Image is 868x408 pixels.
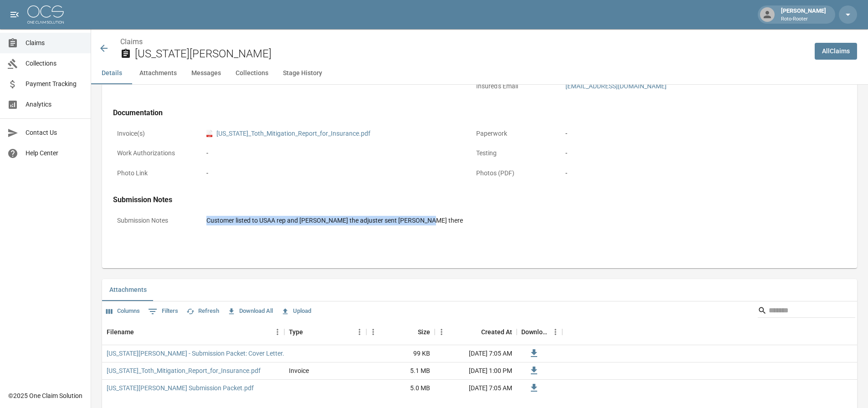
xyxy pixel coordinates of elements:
[565,82,667,90] a: [EMAIL_ADDRESS][DOMAIN_NAME]
[418,319,430,345] div: Size
[26,59,83,68] span: Collections
[472,125,554,143] p: Paperwork
[26,38,83,48] span: Claims
[91,62,132,84] button: Details
[435,345,517,362] div: [DATE] 7:05 AM
[284,319,366,345] div: Type
[184,304,221,318] button: Refresh
[366,319,435,345] div: Size
[472,77,554,95] p: Insured's Email
[113,164,195,182] p: Photo Link
[113,195,820,204] h4: Submission Notes
[5,5,24,24] button: open drawer
[132,62,184,84] button: Attachments
[758,303,855,320] div: Search
[107,349,294,358] a: [US_STATE][PERSON_NAME] - Submission Packet: Cover Letter.pdf
[184,62,228,84] button: Messages
[26,100,83,109] span: Analytics
[107,383,254,393] a: [US_STATE][PERSON_NAME] Submission Packet.pdf
[146,304,180,319] button: Show filters
[113,108,820,117] h4: Documentation
[781,15,826,23] p: Roto-Rooter
[91,62,868,84] div: anchor tabs
[113,144,195,162] p: Work Authorizations
[366,362,435,380] div: 5.1 MB
[102,279,857,301] div: related-list tabs
[26,148,83,158] span: Help Center
[565,129,816,138] div: -
[276,62,329,84] button: Stage History
[113,212,195,229] p: Submission Notes
[435,362,517,380] div: [DATE] 1:00 PM
[26,79,83,89] span: Payment Tracking
[279,304,313,318] button: Upload
[289,366,309,375] div: Invoice
[135,47,807,61] h2: [US_STATE][PERSON_NAME]
[366,380,435,397] div: 5.0 MB
[107,319,134,345] div: Filename
[435,380,517,397] div: [DATE] 7:05 AM
[102,319,284,345] div: Filename
[517,319,562,345] div: Download
[206,168,457,178] div: -
[481,319,512,345] div: Created At
[565,148,816,158] div: -
[8,391,82,400] div: © 2025 One Claim Solution
[120,37,143,46] a: Claims
[120,36,807,47] nav: breadcrumb
[472,164,554,182] p: Photos (PDF)
[206,129,370,138] a: pdf[US_STATE]_Toth_Mitigation_Report_for_Insurance.pdf
[225,304,275,318] button: Download All
[777,6,830,23] div: [PERSON_NAME]
[815,43,857,60] a: AllClaims
[366,345,435,362] div: 99 KB
[289,319,303,345] div: Type
[102,279,154,301] button: Attachments
[435,325,448,339] button: Menu
[366,325,380,339] button: Menu
[472,144,554,162] p: Testing
[107,366,261,375] a: [US_STATE]_Toth_Mitigation_Report_for_Insurance.pdf
[435,319,517,345] div: Created At
[206,216,816,225] div: Customer listed to USAA rep and [PERSON_NAME] the adjuster sent [PERSON_NAME] there
[521,319,549,345] div: Download
[565,168,816,178] div: -
[26,128,83,138] span: Contact Us
[104,304,142,318] button: Select columns
[271,325,284,339] button: Menu
[27,5,64,24] img: ocs-logo-white-transparent.png
[353,325,366,339] button: Menu
[113,125,195,143] p: Invoice(s)
[549,325,562,339] button: Menu
[206,148,457,158] div: -
[228,62,276,84] button: Collections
